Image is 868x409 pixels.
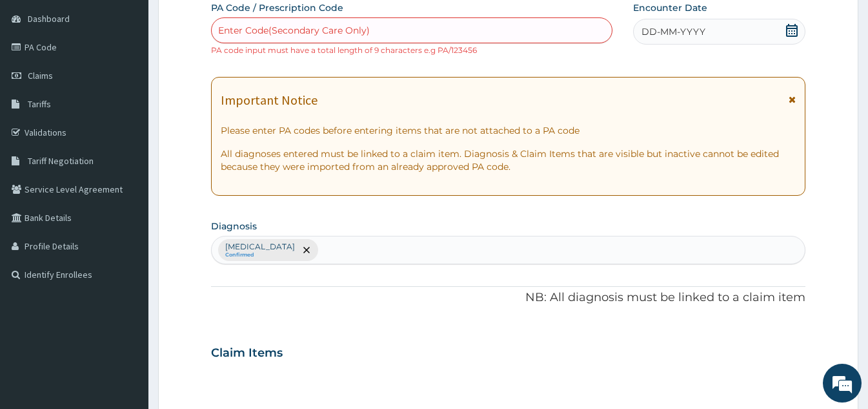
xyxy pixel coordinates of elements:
[24,65,52,97] img: d_794563401_company_1708531726252_794563401
[221,93,318,107] h1: Important Notice
[211,45,477,55] small: PA code input must have a total length of 9 characters e.g PA/123456
[211,346,283,361] h3: Claim Items
[28,13,70,25] span: Dashboard
[28,155,94,167] span: Tariff Negotiation
[641,25,705,38] span: DD-MM-YYYY
[218,24,370,37] div: Enter Code(Secondary Care Only)
[221,147,796,173] p: All diagnoses entered must be linked to a claim item. Diagnosis & Claim Items that are visible bu...
[211,289,805,306] p: NB: All diagnosis must be linked to a claim item
[211,220,257,233] label: Diagnosis
[633,1,707,14] label: Encounter Date
[75,122,178,253] span: We're online!
[28,98,51,110] span: Tariffs
[6,272,246,317] textarea: Type your message and hit 'Enter'
[212,6,243,37] div: Minimize live chat window
[28,70,53,81] span: Claims
[221,124,796,137] p: Please enter PA codes before entering items that are not attached to a PA code
[67,72,217,89] div: Chat with us now
[211,1,343,14] label: PA Code / Prescription Code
